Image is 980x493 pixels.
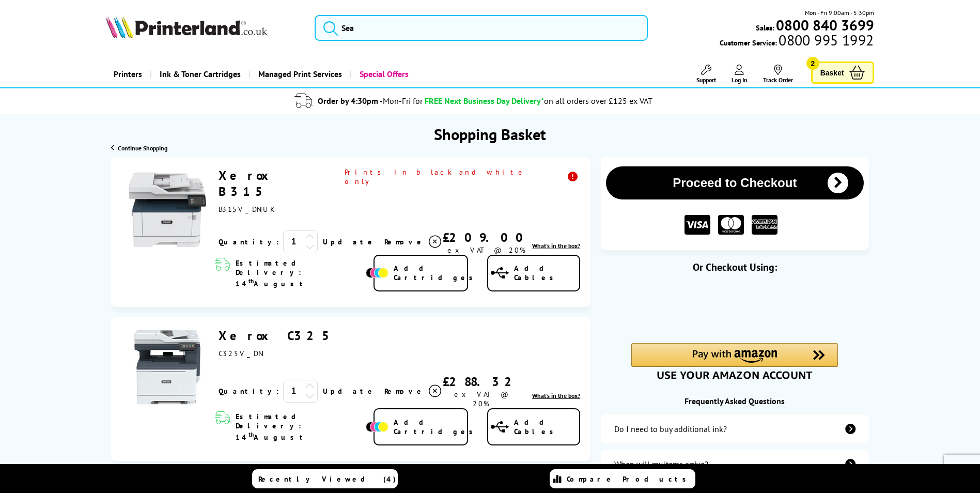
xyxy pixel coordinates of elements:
[601,260,868,274] div: Or Checkout Using:
[696,65,716,84] a: Support
[756,23,774,33] span: Sales:
[384,234,443,250] a: Delete item from your basket
[248,277,254,285] sup: th
[394,264,478,282] span: Add Cartridges
[777,35,874,45] span: 0800 995 1992
[219,387,279,396] span: Quantity:
[129,171,206,249] img: Xerox B315
[631,290,838,326] iframe: PayPal
[532,242,580,250] a: lnk_inthebox
[219,205,274,214] span: B315V_DNIUK
[447,245,525,255] span: ex VAT @ 20%
[252,469,398,488] a: Recently Viewed (4)
[532,392,580,399] span: What's in the box?
[248,61,350,87] a: Managed Print Services
[696,76,716,84] span: Support
[806,57,819,70] span: 2
[106,16,302,40] a: Printerland Logo
[160,61,241,87] span: Ink & Toner Cartridges
[219,349,265,358] span: C325V_DNI
[532,392,580,399] a: lnk_inthebox
[318,96,423,106] span: Order by 4:30pm -
[752,215,777,235] img: American Express
[129,328,206,406] img: Xerox C325
[443,229,531,245] div: £209.00
[763,65,793,84] a: Track Order
[219,237,279,246] span: Quantity:
[601,414,868,443] a: additional-ink
[219,328,338,344] a: Xerox C325
[434,124,546,144] h1: Shopping Basket
[685,215,710,235] img: VISA
[720,35,874,48] span: Customer Service:
[454,390,508,408] span: ex VAT @ 20%
[384,383,443,399] a: Delete item from your basket
[315,15,648,41] input: Sea
[384,237,425,246] span: Remove
[774,20,874,30] a: 0800 840 3699
[514,418,579,436] span: Add Cables
[425,96,544,106] span: FREE Next Business Day Delivery*
[776,16,874,35] b: 0800 840 3699
[366,268,388,278] img: Add Cartridges
[514,264,579,282] span: Add Cables
[820,66,844,80] span: Basket
[614,459,708,469] div: When will my items arrive?
[443,374,520,390] div: £288.32
[732,65,748,84] a: Log In
[606,166,863,199] button: Proceed to Checkout
[236,412,363,442] span: Estimated Delivery: 14 August
[82,92,866,110] li: modal_delivery
[150,61,248,87] a: Ink & Toner Cartridges
[350,61,416,87] a: Special Offers
[601,450,868,479] a: items-arrive
[219,167,274,199] a: Xerox B315
[111,144,167,152] a: Continue Shopping
[106,16,267,38] img: Printerland Logo
[631,343,838,379] div: Amazon Pay - Use your Amazon account
[236,258,363,288] span: Estimated Delivery: 14 August
[732,76,748,84] span: Log In
[323,387,376,396] a: Update
[544,96,652,106] div: on all orders over £125 ex VAT
[394,418,478,436] span: Add Cartridges
[811,61,874,84] a: Basket 2
[345,167,580,186] span: Prints in black and white only
[383,96,423,106] span: Mon-Fri for
[323,237,376,246] a: Update
[384,387,425,396] span: Remove
[718,215,744,235] img: MASTER CARD
[118,144,167,152] span: Continue Shopping
[805,8,874,18] span: Mon - Fri 9:00am - 5:30pm
[614,424,727,434] div: Do I need to buy additional ink?
[550,469,695,488] a: Compare Products
[567,474,692,484] span: Compare Products
[248,430,254,438] sup: th
[601,396,868,406] div: Frequently Asked Questions
[106,61,150,87] a: Printers
[532,242,580,250] span: What's in the box?
[366,422,388,432] img: Add Cartridges
[258,474,396,484] span: Recently Viewed (4)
